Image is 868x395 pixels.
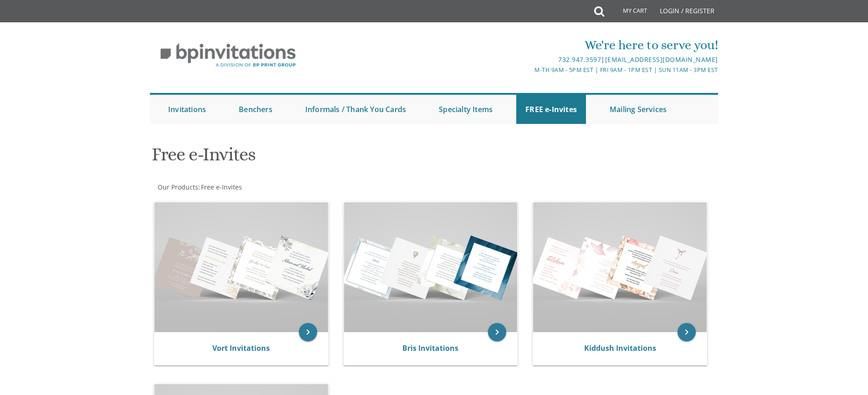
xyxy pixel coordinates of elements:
[488,323,506,341] a: keyboard_arrow_right
[340,54,718,65] div: |
[296,95,415,124] a: Informals / Thank You Cards
[299,323,317,341] a: keyboard_arrow_right
[340,36,718,54] div: We're here to serve you!
[603,1,653,24] a: My Cart
[157,183,198,191] a: Our Products
[402,343,458,353] a: Bris Invitations
[678,323,696,341] a: keyboard_arrow_right
[212,343,270,353] a: Vort Invitations
[152,144,524,171] h1: Free e-Invites
[601,95,676,124] a: Mailing Services
[150,36,306,74] img: BP Invitation Loft
[430,95,502,124] a: Specialty Items
[230,95,282,124] a: Benchers
[584,343,656,353] a: Kiddush Invitations
[150,183,434,192] div: :
[159,95,215,124] a: Invitations
[201,183,242,191] span: Free e-Invites
[340,65,718,75] div: M-Th 9am - 5pm EST | Fri 9am - 1pm EST | Sun 11am - 3pm EST
[344,202,518,332] img: Bris Invitations
[154,202,328,332] img: Vort Invitations
[533,202,707,332] img: Kiddush Invitations
[605,55,718,64] a: [EMAIL_ADDRESS][DOMAIN_NAME]
[516,95,586,124] a: FREE e-Invites
[558,55,601,64] a: 732.947.3597
[200,183,242,191] a: Free e-Invites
